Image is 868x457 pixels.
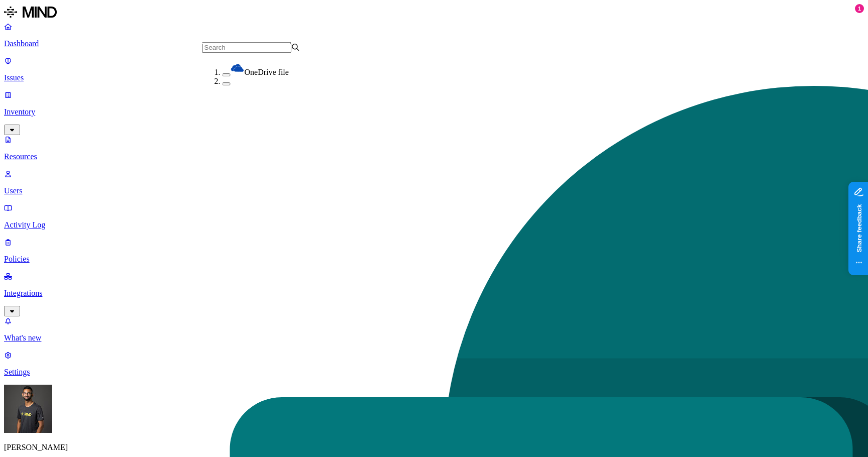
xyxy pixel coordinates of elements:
[4,351,864,377] a: Settings
[4,90,864,134] a: Inventory
[245,68,289,76] span: OneDrive file
[4,73,864,82] p: Issues
[202,42,291,53] input: Search
[4,135,864,161] a: Resources
[4,22,864,48] a: Dashboard
[4,255,864,264] p: Policies
[4,4,864,22] a: MIND
[4,220,864,230] p: Activity Log
[4,4,57,20] img: MIND
[4,385,52,433] img: Amit Cohen
[4,39,864,48] p: Dashboard
[4,152,864,161] p: Resources
[4,272,864,315] a: Integrations
[4,289,864,298] p: Integrations
[4,368,864,377] p: Settings
[4,107,864,117] p: Inventory
[4,203,864,230] a: Activity Log
[4,169,864,195] a: Users
[855,4,864,13] div: 1
[231,61,245,75] img: onedrive.svg
[4,238,864,264] a: Policies
[4,333,864,342] p: What's new
[4,186,864,195] p: Users
[4,316,864,342] a: What's new
[4,56,864,82] a: Issues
